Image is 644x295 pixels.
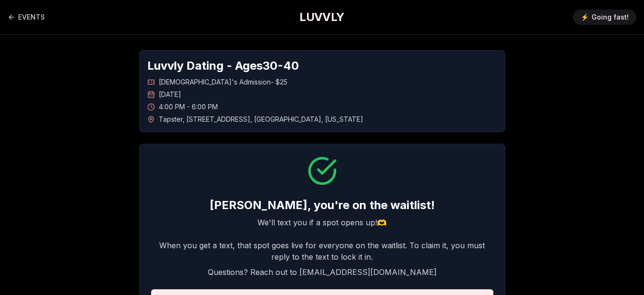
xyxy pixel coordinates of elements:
[159,90,181,99] span: [DATE]
[151,217,493,228] p: We'll text you if a spot opens up!🫶
[581,12,589,22] span: ⚡️
[8,8,45,27] a: Back to events
[151,198,493,213] h2: [PERSON_NAME] , you're on the waitlist!
[151,240,493,263] p: When you get a text, that spot goes live for everyone on the waitlist. To claim it, you must repl...
[147,58,497,74] h1: Luvvly Dating - Ages 30 - 40
[159,102,218,112] span: 4:00 PM - 6:00 PM
[159,115,363,124] span: Tapster , [STREET_ADDRESS] , [GEOGRAPHIC_DATA] , [US_STATE]
[299,10,344,25] a: LUVVLY
[592,12,629,22] span: Going fast!
[159,77,287,87] span: [DEMOGRAPHIC_DATA]'s Admission - $25
[151,266,493,278] p: Questions? Reach out to [EMAIL_ADDRESS][DOMAIN_NAME]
